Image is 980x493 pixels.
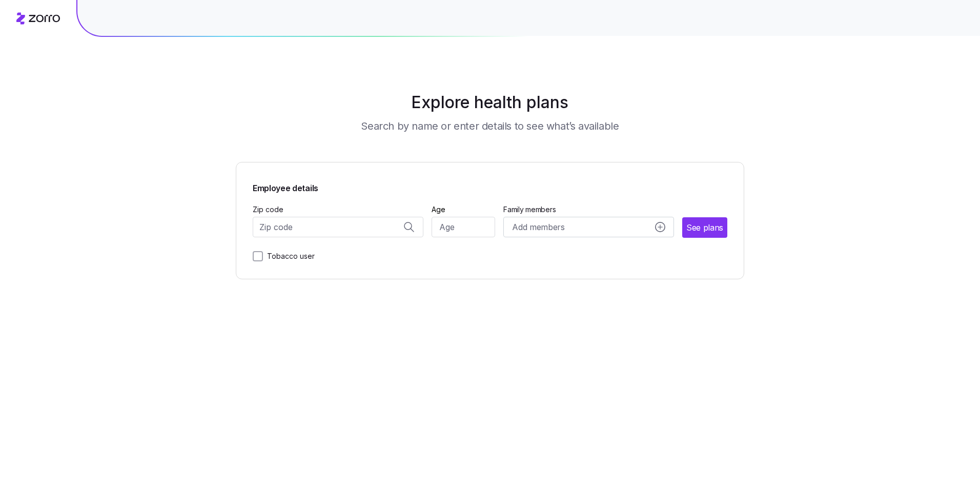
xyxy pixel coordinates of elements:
input: Zip code [253,217,423,237]
button: Add membersadd icon [503,217,674,237]
svg: add icon [655,222,665,232]
button: See plans [682,217,727,238]
label: Age [432,204,445,215]
h3: Search by name or enter details to see what’s available [361,119,619,133]
label: Tobacco user [263,250,315,262]
span: See plans [686,221,723,234]
span: Employee details [253,179,318,195]
input: Age [432,217,496,237]
label: Zip code [253,204,283,215]
span: Family members [503,204,674,215]
span: Add members [512,221,564,234]
h1: Explore health plans [261,90,719,115]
